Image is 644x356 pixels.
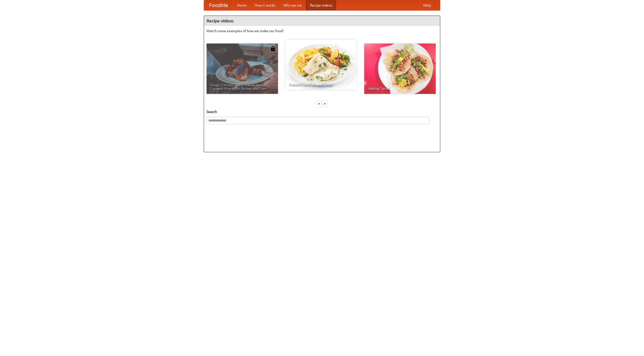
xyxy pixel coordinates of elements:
a: Making Tacos [364,44,436,94]
p: Watch some examples of how we make our food! [207,28,437,33]
div: « [317,100,321,107]
span: French Fries Fish and Chips [289,83,353,86]
h4: Recipe videos [204,16,440,26]
a: Help [419,0,435,10]
h5: Search [207,109,437,114]
img: 483408.png [270,46,275,51]
span: Making Tacos [368,87,432,90]
div: » [323,100,327,107]
a: Recipe videos [306,0,336,10]
a: French Fries Fish and Chips [285,39,357,90]
a: Who we are [279,0,306,10]
a: How it works [251,0,279,10]
a: FoodMe [204,0,233,10]
a: Home [233,0,251,10]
